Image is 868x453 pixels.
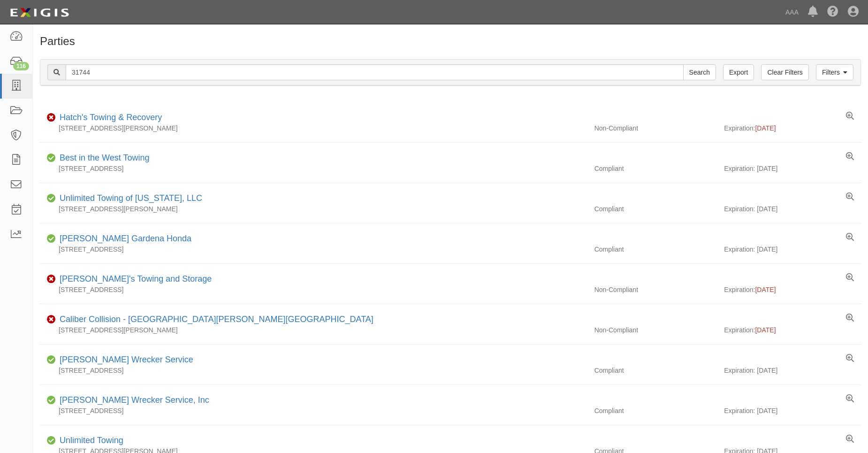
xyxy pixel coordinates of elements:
div: Expiration: [724,325,861,335]
i: Compliant [47,195,56,202]
div: [STREET_ADDRESS] [40,245,587,254]
div: Best in the West Towing [56,152,149,164]
span: [DATE] [755,124,776,132]
div: Payne's Wrecker Service, Inc [56,394,209,407]
i: Non-Compliant [47,276,56,283]
div: [STREET_ADDRESS][PERSON_NAME] [40,325,587,335]
a: View results summary [846,192,854,202]
a: [PERSON_NAME] Wrecker Service, Inc [60,395,209,405]
a: Unlimited Towing of [US_STATE], LLC [60,193,202,203]
div: Expiration: [DATE] [724,164,861,173]
div: [STREET_ADDRESS][PERSON_NAME] [40,123,587,133]
div: Unlimited Towing of Texas, LLC [56,192,202,205]
div: Expiration: [724,285,861,294]
div: Compliant [587,366,724,375]
div: Expiration: [DATE] [724,204,861,214]
div: Compliant [587,406,724,415]
a: [PERSON_NAME]'s Towing and Storage [60,274,212,284]
h1: Parties [40,35,861,47]
a: Best in the West Towing [60,153,149,162]
div: [STREET_ADDRESS] [40,164,587,173]
div: [STREET_ADDRESS] [40,285,587,294]
a: Hatch's Towing & Recovery [60,113,162,122]
a: Clear Filters [761,64,808,80]
a: View results summary [846,152,854,161]
div: Carroll's Wrecker Service [56,354,193,366]
div: Expiration: [DATE] [724,245,861,254]
i: Compliant [47,438,56,444]
a: View results summary [846,112,854,121]
div: Compliant [587,245,724,254]
a: View results summary [846,273,854,283]
i: Help Center - Complianz [827,7,838,18]
i: Compliant [47,236,56,242]
div: [STREET_ADDRESS] [40,406,587,415]
a: View results summary [846,435,854,444]
i: Compliant [47,155,56,161]
input: Search [66,64,684,80]
div: Non-Compliant [587,285,724,294]
a: [PERSON_NAME] Wrecker Service [60,355,193,364]
div: Compliant [587,204,724,214]
div: [STREET_ADDRESS] [40,366,587,375]
i: Non-Compliant [47,316,56,323]
div: 116 [13,62,29,70]
i: Compliant [47,397,56,404]
div: Caliber Collision - Houston Morton Ranch [56,314,373,326]
div: Compliant [587,164,724,173]
div: Non-Compliant [587,325,724,335]
a: View results summary [846,314,854,323]
a: AAA [781,3,803,22]
img: logo-5460c22ac91f19d4615b14bd174203de0afe785f0fc80cf4dbbc73dc1793850b.png [7,4,72,21]
div: Bill's Towing and Storage [56,273,212,285]
a: [PERSON_NAME] Gardena Honda [60,234,191,243]
a: Unlimited Towing [60,436,123,445]
a: View results summary [846,354,854,363]
a: View results summary [846,233,854,242]
a: Export [723,64,754,80]
div: Expiration: [724,123,861,133]
i: Compliant [47,357,56,363]
div: Expiration: [DATE] [724,366,861,375]
div: Unlimited Towing [56,435,123,447]
div: David Wilson Gardena Honda [56,233,191,245]
div: Non-Compliant [587,123,724,133]
span: [DATE] [755,326,776,334]
i: Non-Compliant [47,115,56,121]
div: Expiration: [DATE] [724,406,861,415]
a: Caliber Collision - [GEOGRAPHIC_DATA][PERSON_NAME][GEOGRAPHIC_DATA] [60,315,373,324]
a: Filters [816,64,853,80]
a: View results summary [846,394,854,404]
div: Hatch's Towing & Recovery [56,112,162,124]
div: [STREET_ADDRESS][PERSON_NAME] [40,204,587,214]
input: Search [683,64,716,80]
span: [DATE] [755,286,776,293]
